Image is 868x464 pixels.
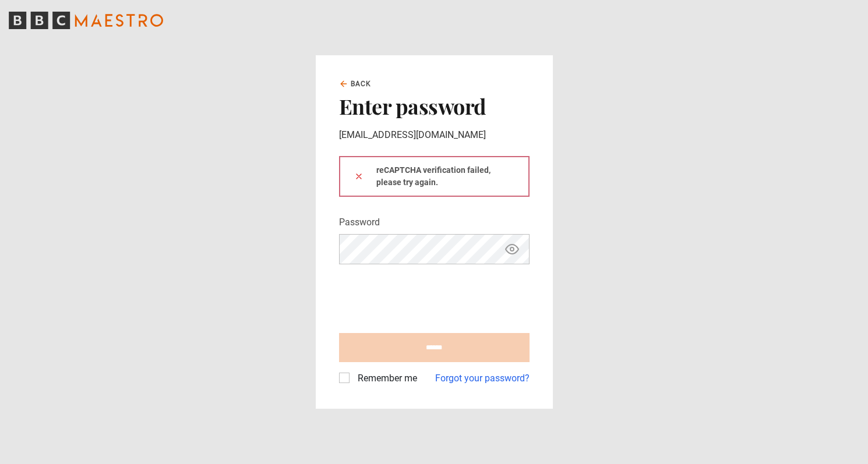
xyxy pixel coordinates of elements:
[339,215,380,229] label: Password
[339,128,530,142] p: [EMAIL_ADDRESS][DOMAIN_NAME]
[339,94,530,118] h2: Enter password
[353,371,417,385] label: Remember me
[339,79,372,89] a: Back
[9,12,163,29] svg: BBC Maestro
[339,274,516,319] iframe: reCAPTCHA
[502,239,522,260] button: Show password
[435,371,530,385] a: Forgot your password?
[351,79,372,89] span: Back
[339,156,530,197] div: reCAPTCHA verification failed, please try again.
